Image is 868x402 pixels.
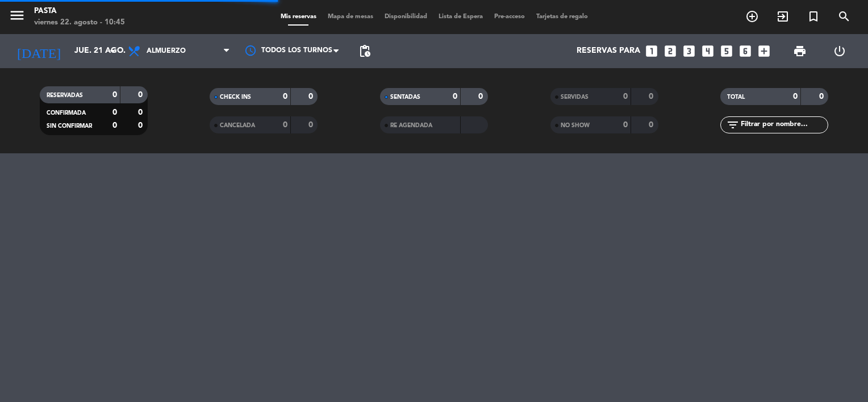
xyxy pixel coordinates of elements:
[819,93,826,101] strong: 0
[745,10,759,23] i: add_circle_outline
[623,121,628,129] strong: 0
[719,44,734,58] i: looks_5
[740,119,828,131] input: Filtrar por nombre...
[644,44,659,58] i: looks_one
[283,93,287,101] strong: 0
[531,14,594,20] span: Tarjetas de regalo
[726,118,740,132] i: filter_list
[220,94,251,100] span: CHECK INS
[561,123,590,128] span: NO SHOW
[776,10,790,23] i: exit_to_app
[793,93,798,101] strong: 0
[478,93,485,101] strong: 0
[433,14,489,20] span: Lista de Espera
[793,44,807,58] span: print
[390,94,420,100] span: SENTADAS
[807,10,820,23] i: turned_in_not
[34,6,125,17] div: Pasta
[9,7,26,24] i: menu
[453,93,457,101] strong: 0
[147,47,186,55] span: Almuerzo
[663,44,678,58] i: looks_two
[561,94,589,100] span: SERVIDAS
[138,91,145,99] strong: 0
[275,14,322,20] span: Mis reservas
[47,123,92,129] span: SIN CONFIRMAR
[700,44,715,58] i: looks_4
[489,14,531,20] span: Pre-acceso
[308,93,315,101] strong: 0
[322,14,379,20] span: Mapa de mesas
[837,10,851,23] i: search
[358,44,372,58] span: pending_actions
[738,44,753,58] i: looks_6
[283,121,287,129] strong: 0
[649,93,656,101] strong: 0
[727,94,745,100] span: TOTAL
[577,47,640,56] span: Reservas para
[138,122,145,129] strong: 0
[9,39,69,64] i: [DATE]
[820,34,859,68] div: LOG OUT
[220,123,255,128] span: CANCELADA
[106,44,119,58] i: arrow_drop_down
[682,44,696,58] i: looks_3
[833,44,846,58] i: power_settings_new
[9,7,26,28] button: menu
[757,44,771,58] i: add_box
[112,122,117,129] strong: 0
[112,108,117,116] strong: 0
[138,108,145,116] strong: 0
[47,93,83,98] span: RESERVADAS
[47,110,86,116] span: CONFIRMADA
[623,93,628,101] strong: 0
[379,14,433,20] span: Disponibilidad
[34,17,125,28] div: viernes 22. agosto - 10:45
[390,123,432,128] span: RE AGENDADA
[308,121,315,129] strong: 0
[112,91,117,99] strong: 0
[649,121,656,129] strong: 0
